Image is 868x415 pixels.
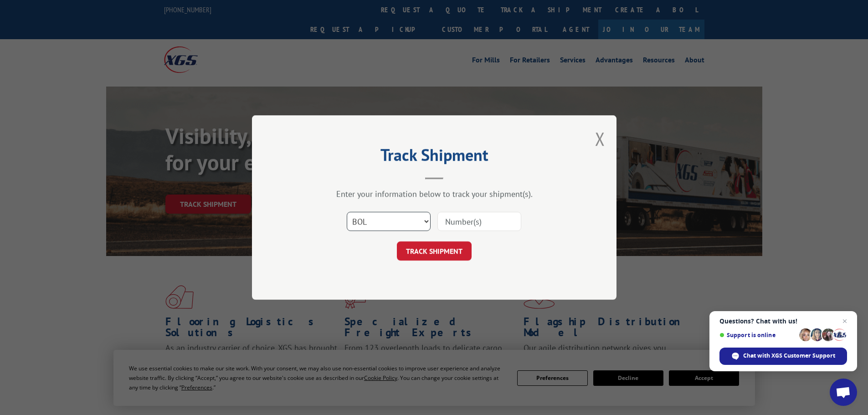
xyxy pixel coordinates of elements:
[595,127,605,151] button: Close modal
[298,189,571,199] div: Enter your information below to track your shipment(s).
[839,316,850,327] span: Close chat
[397,241,472,261] button: TRACK SHIPMENT
[743,352,835,360] span: Chat with XGS Customer Support
[719,318,847,325] span: Questions? Chat with us!
[437,212,521,231] input: Number(s)
[719,348,847,365] div: Chat with XGS Customer Support
[830,379,857,406] div: Open chat
[719,332,796,338] span: Support is online
[298,149,571,166] h2: Track Shipment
